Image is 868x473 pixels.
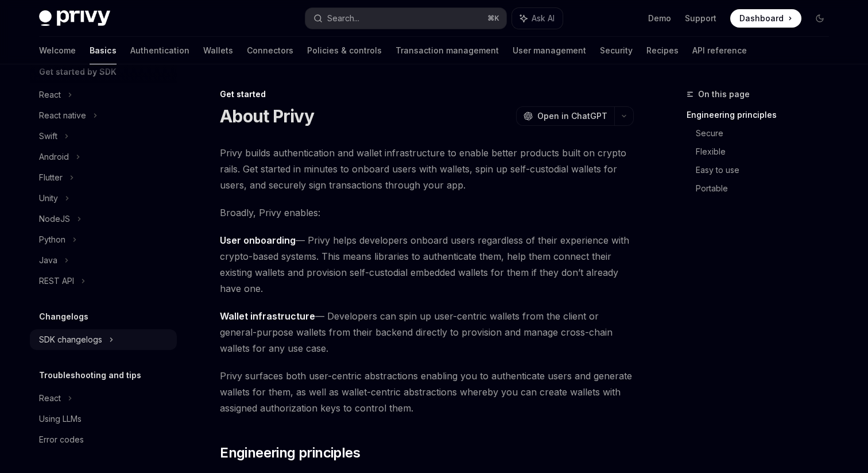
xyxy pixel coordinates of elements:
[39,10,110,26] img: dark logo
[305,8,506,29] button: Search...⌘K
[39,150,69,164] div: Android
[696,179,838,198] a: Portable
[220,106,314,126] h1: About Privy
[39,109,86,122] div: React native
[39,233,65,247] div: Python
[532,13,555,24] span: Ask AI
[696,161,838,179] a: Easy to use
[39,129,57,143] div: Swift
[220,89,634,100] div: Get started
[247,37,293,64] a: Connectors
[512,8,563,29] button: Ask AI
[487,14,499,23] span: ⌘ K
[30,409,177,429] a: Using LLMs
[698,87,750,101] span: On this page
[220,368,634,416] span: Privy surfaces both user-centric abstractions enabling you to authenticate users and generate wal...
[327,11,359,25] div: Search...
[39,310,88,324] h5: Changelogs
[220,444,360,462] span: Engineering principles
[130,37,189,64] a: Authentication
[537,110,607,122] span: Open in ChatGPT
[696,124,838,143] a: Secure
[646,37,679,64] a: Recipes
[685,13,716,24] a: Support
[739,13,784,24] span: Dashboard
[30,429,177,450] a: Error codes
[39,171,63,184] div: Flutter
[39,433,84,447] div: Error codes
[39,88,61,102] div: React
[220,145,634,193] span: Privy builds authentication and wallet infrastructure to enable better products built on crypto r...
[696,143,838,161] a: Flexible
[39,333,102,347] div: SDK changelogs
[220,310,315,322] strong: Wallet infrastructure
[513,37,586,64] a: User management
[203,37,233,64] a: Wallets
[90,37,117,64] a: Basics
[220,232,634,297] span: — Privy helps developers onboard users regardless of their experience with crypto-based systems. ...
[39,274,74,288] div: REST API
[39,253,57,267] div: Java
[220,205,634,221] span: Broadly, Privy enables:
[692,37,747,64] a: API reference
[516,106,614,126] button: Open in ChatGPT
[220,308,634,356] span: — Developers can spin up user-centric wallets from the client or general-purpose wallets from the...
[687,106,838,124] a: Engineering principles
[39,368,141,382] h5: Troubleshooting and tips
[811,9,829,28] button: Toggle dark mode
[39,212,70,226] div: NodeJS
[39,412,82,426] div: Using LLMs
[39,37,76,64] a: Welcome
[220,234,296,246] strong: User onboarding
[307,37,382,64] a: Policies & controls
[648,13,671,24] a: Demo
[600,37,633,64] a: Security
[730,9,801,28] a: Dashboard
[396,37,499,64] a: Transaction management
[39,191,58,205] div: Unity
[39,391,61,405] div: React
